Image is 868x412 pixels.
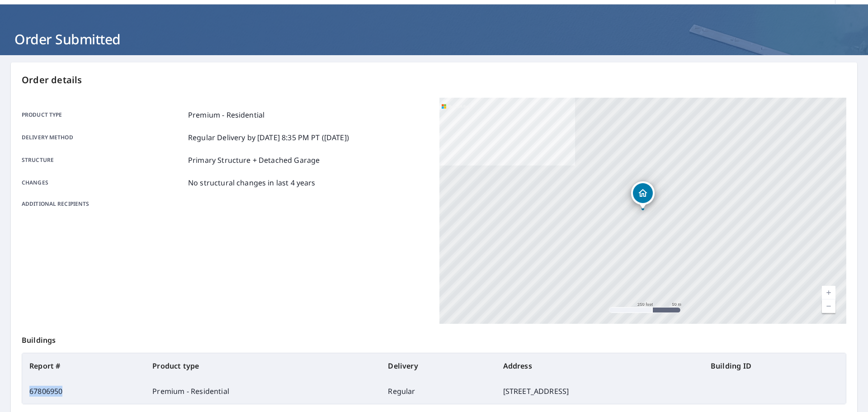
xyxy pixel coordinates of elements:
[381,353,495,379] th: Delivery
[703,353,846,379] th: Building ID
[822,286,835,299] a: Current Level 17, Zoom In
[188,132,349,143] p: Regular Delivery by [DATE] 8:35 PM PT ([DATE])
[188,109,264,120] p: Premium - Residential
[188,155,320,166] p: Primary Structure + Detached Garage
[822,299,835,313] a: Current Level 17, Zoom Out
[22,177,184,188] p: Changes
[188,177,316,188] p: No structural changes in last 4 years
[22,353,145,379] th: Report #
[631,181,655,209] div: Dropped pin, building 1, Residential property, 31286 27th Ave SW Federal Way, WA 98023
[381,379,495,404] td: Regular
[22,132,184,143] p: Delivery method
[496,379,703,404] td: [STREET_ADDRESS]
[22,379,145,404] td: 67806950
[496,353,703,379] th: Address
[22,155,184,166] p: Structure
[22,200,184,208] p: Additional recipients
[11,30,857,48] h1: Order Submitted
[22,324,846,353] p: Buildings
[22,73,846,87] p: Order details
[145,353,381,379] th: Product type
[22,109,184,120] p: Product type
[145,379,381,404] td: Premium - Residential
